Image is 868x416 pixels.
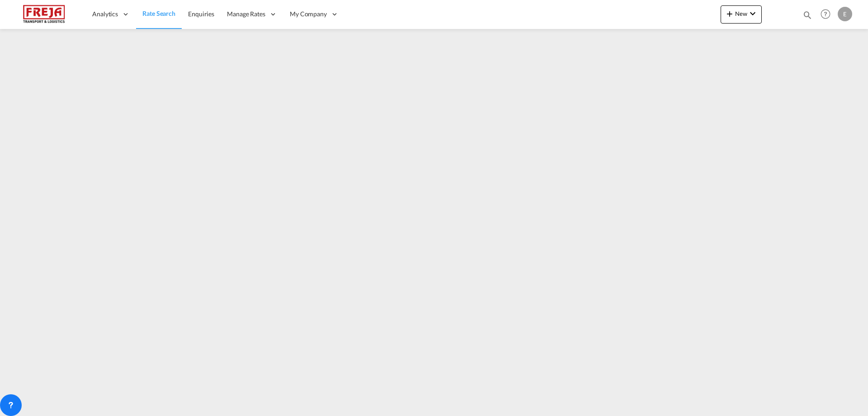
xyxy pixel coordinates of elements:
[142,10,175,17] span: Rate Search
[838,7,852,21] div: E
[721,5,762,24] button: icon-plus 400-fgNewicon-chevron-down
[802,10,812,20] md-icon: icon-magnify
[818,6,833,22] span: Help
[14,4,75,24] img: 586607c025bf11f083711d99603023e7.png
[227,10,265,19] span: Manage Rates
[92,10,118,19] span: Analytics
[724,10,758,17] span: New
[188,10,214,18] span: Enquiries
[747,8,758,19] md-icon: icon-chevron-down
[724,8,735,19] md-icon: icon-plus 400-fg
[818,6,838,23] div: Help
[290,10,327,19] span: My Company
[802,10,812,24] div: icon-magnify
